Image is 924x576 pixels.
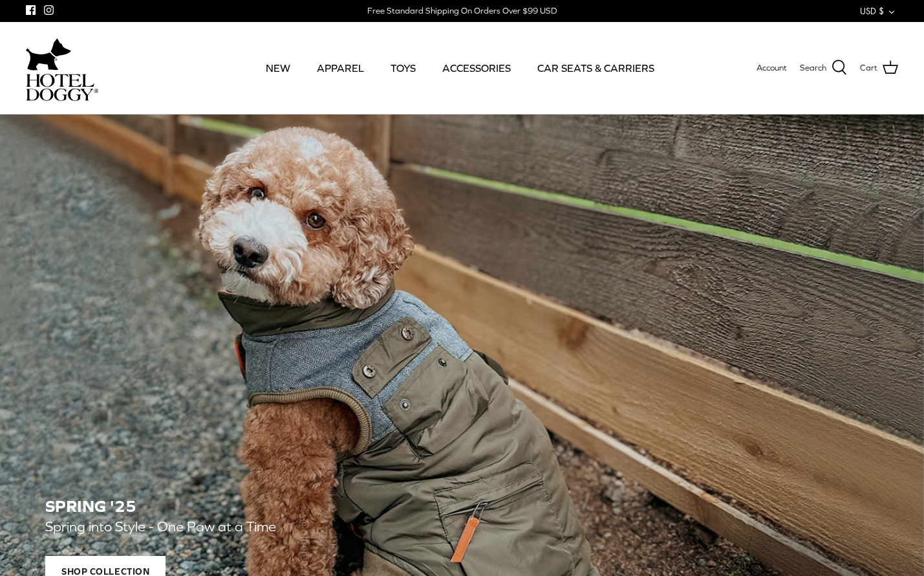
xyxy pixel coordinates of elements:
[860,60,898,76] a: Cart
[800,60,847,76] a: Search
[860,61,877,75] span: Cart
[800,61,826,75] span: Search
[26,35,71,74] img: dog-icon.svg
[757,63,787,72] span: Account
[367,5,557,17] div: Free Standard Shipping On Orders Over $99 USD
[254,46,302,90] a: NEW
[192,46,728,90] div: Primary navigation
[26,74,98,101] img: hoteldoggycom
[305,46,376,90] a: APPAREL
[45,497,879,516] h2: SPRING '25
[26,35,98,101] a: hoteldoggycom
[44,5,54,15] a: Instagram
[26,5,36,15] a: Facebook
[367,1,557,21] a: Free Standard Shipping On Orders Over $99 USD
[379,46,427,90] a: TOYS
[431,46,522,90] a: ACCESSORIES
[526,46,666,90] a: CAR SEATS & CARRIERS
[757,61,787,75] a: Account
[45,516,634,538] p: Spring into Style - One Paw at a Time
